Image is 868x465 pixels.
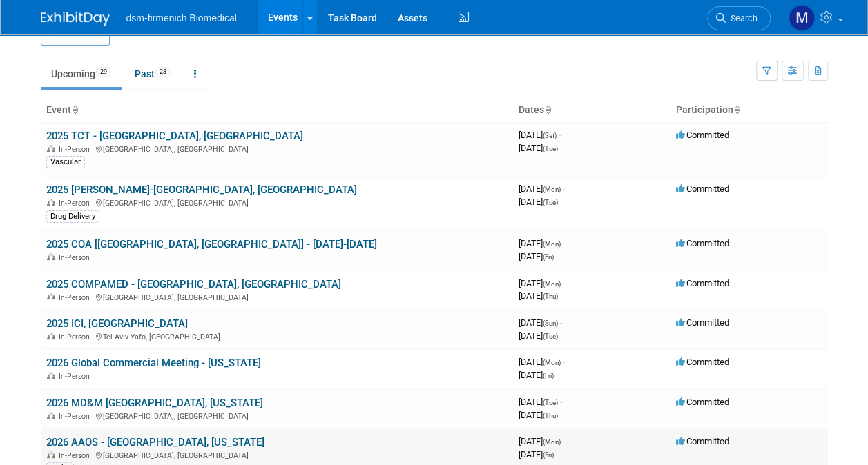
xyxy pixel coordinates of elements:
span: (Thu) [543,293,558,300]
span: [DATE] [519,370,554,380]
span: (Sun) [543,319,558,327]
th: Dates [513,99,671,122]
a: Sort by Participation Type [733,104,740,115]
span: - [559,130,561,140]
span: [DATE] [519,143,558,153]
span: [DATE] [519,449,554,459]
a: 2025 ICI, [GEOGRAPHIC_DATA] [46,317,188,330]
span: 29 [96,67,111,77]
div: [GEOGRAPHIC_DATA], [GEOGRAPHIC_DATA] [46,143,508,154]
span: (Fri) [543,253,554,261]
div: Vascular [46,156,85,168]
div: [GEOGRAPHIC_DATA], [GEOGRAPHIC_DATA] [46,197,508,208]
a: 2026 MD&M [GEOGRAPHIC_DATA], [US_STATE] [46,397,263,409]
span: In-Person [59,293,94,302]
span: [DATE] [519,357,565,367]
span: - [560,317,562,328]
span: dsm-firmenich Biomedical [126,12,237,23]
span: - [563,278,565,288]
a: 2026 AAOS - [GEOGRAPHIC_DATA], [US_STATE] [46,436,264,448]
a: 2025 [PERSON_NAME]-[GEOGRAPHIC_DATA], [GEOGRAPHIC_DATA] [46,184,357,196]
div: [GEOGRAPHIC_DATA], [GEOGRAPHIC_DATA] [46,410,508,421]
span: - [560,397,562,407]
th: Participation [671,99,828,122]
span: Committed [676,436,729,446]
span: [DATE] [519,238,565,248]
span: (Tue) [543,399,558,406]
span: Committed [676,278,729,288]
span: In-Person [59,253,94,262]
img: In-Person Event [47,451,55,458]
span: In-Person [59,333,94,342]
span: (Mon) [543,438,561,446]
a: Sort by Start Date [544,104,551,115]
span: [DATE] [519,330,558,341]
span: [DATE] [519,317,562,328]
span: [DATE] [519,410,558,420]
span: [DATE] [519,278,565,288]
div: Tel Aviv-Yafo, [GEOGRAPHIC_DATA] [46,330,508,342]
span: - [563,184,565,194]
span: In-Person [59,412,94,421]
span: [DATE] [519,184,565,194]
span: [DATE] [519,130,561,140]
span: (Fri) [543,372,554,379]
img: In-Person Event [47,412,55,419]
span: [DATE] [519,251,554,261]
span: Committed [676,397,729,407]
a: 2026 Global Commercial Meeting - [US_STATE] [46,357,261,369]
img: Melanie Davison [789,5,815,31]
th: Event [41,99,513,122]
a: Search [707,6,771,30]
span: [DATE] [519,436,565,446]
div: Drug Delivery [46,210,99,223]
a: 2025 COA [[GEOGRAPHIC_DATA], [GEOGRAPHIC_DATA]] - [DATE]-[DATE] [46,238,377,250]
span: (Fri) [543,451,554,459]
span: Committed [676,238,729,248]
span: Committed [676,357,729,367]
span: (Tue) [543,199,558,206]
a: 2025 COMPAMED - [GEOGRAPHIC_DATA], [GEOGRAPHIC_DATA] [46,278,341,290]
span: Committed [676,317,729,328]
span: 23 [155,67,171,77]
span: In-Person [59,145,94,154]
img: In-Person Event [47,333,55,339]
span: - [563,436,565,446]
span: In-Person [59,199,94,208]
span: - [563,357,565,367]
span: (Mon) [543,359,561,366]
span: - [563,238,565,248]
span: (Tue) [543,333,558,340]
span: (Tue) [543,145,558,152]
img: In-Person Event [47,199,55,206]
span: (Mon) [543,186,561,193]
span: Committed [676,130,729,140]
a: Upcoming29 [41,61,122,87]
img: In-Person Event [47,253,55,260]
span: In-Person [59,451,94,460]
div: [GEOGRAPHIC_DATA], [GEOGRAPHIC_DATA] [46,449,508,460]
span: [DATE] [519,397,562,407]
a: Sort by Event Name [71,104,78,115]
img: In-Person Event [47,372,55,379]
span: (Sat) [543,132,557,139]
span: [DATE] [519,290,558,301]
a: 2025 TCT - [GEOGRAPHIC_DATA], [GEOGRAPHIC_DATA] [46,130,303,142]
span: (Thu) [543,412,558,419]
span: Search [726,13,758,23]
span: (Mon) [543,280,561,288]
img: In-Person Event [47,293,55,300]
div: [GEOGRAPHIC_DATA], [GEOGRAPHIC_DATA] [46,291,508,302]
span: (Mon) [543,240,561,248]
span: [DATE] [519,197,558,207]
span: In-Person [59,372,94,381]
span: Committed [676,184,729,194]
img: ExhibitDay [41,12,110,26]
a: Past23 [124,61,181,87]
img: In-Person Event [47,145,55,152]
